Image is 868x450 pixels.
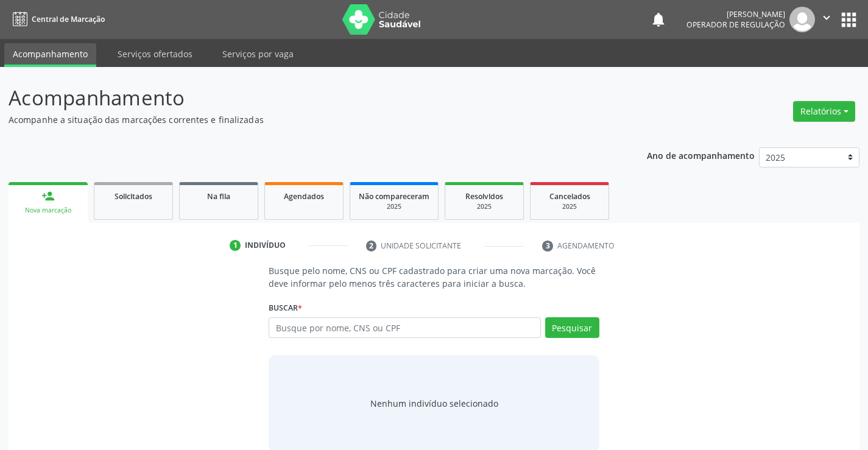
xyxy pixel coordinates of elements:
[549,191,590,202] span: Cancelados
[214,43,302,65] a: Serviços por vaga
[838,9,859,30] button: apps
[284,191,324,202] span: Agendados
[17,206,79,215] div: Nova marcação
[454,202,515,211] div: 2025
[32,14,105,24] span: Central de Marcação
[9,83,604,113] p: Acompanhamento
[793,101,855,122] button: Relatórios
[245,240,286,251] div: Indivíduo
[545,317,599,338] button: Pesquisar
[359,191,429,202] span: Não compareceram
[465,191,503,202] span: Resolvidos
[815,7,838,32] button: 
[539,202,600,211] div: 2025
[686,19,785,30] span: Operador de regulação
[686,9,785,19] div: [PERSON_NAME]
[4,43,96,67] a: Acompanhamento
[109,43,201,65] a: Serviços ofertados
[269,298,302,317] label: Buscar
[647,147,755,163] p: Ano de acompanhamento
[820,11,833,24] i: 
[9,9,105,29] a: Central de Marcação
[207,191,230,202] span: Na fila
[269,317,540,338] input: Busque por nome, CNS ou CPF
[269,264,599,290] p: Busque pelo nome, CNS ou CPF cadastrado para criar uma nova marcação. Você deve informar pelo men...
[41,189,55,203] div: person_add
[115,191,152,202] span: Solicitados
[359,202,429,211] div: 2025
[9,113,604,126] p: Acompanhe a situação das marcações correntes e finalizadas
[230,240,241,251] div: 1
[650,11,667,28] button: notifications
[370,397,498,410] div: Nenhum indivíduo selecionado
[789,7,815,32] img: img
